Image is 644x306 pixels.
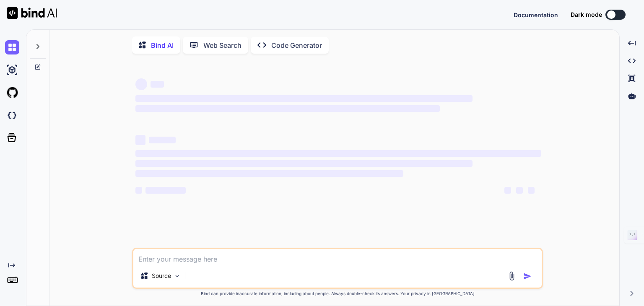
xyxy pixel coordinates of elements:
img: Bind AI [7,7,57,19]
img: chat [5,40,19,54]
span: Documentation [514,11,558,18]
span: ‌ [516,187,523,194]
span: ‌ [135,160,472,167]
span: ‌ [135,78,147,90]
span: ‌ [135,105,440,112]
span: ‌ [135,170,403,177]
img: ai-studio [5,63,19,77]
span: ‌ [149,137,176,143]
img: darkCloudIdeIcon [5,108,19,122]
span: ‌ [151,81,164,88]
span: ‌ [504,187,511,194]
span: ‌ [135,187,142,194]
span: ‌ [145,187,186,194]
img: githubLight [5,86,19,100]
p: Bind AI [151,40,174,50]
button: Documentation [514,10,558,19]
span: ‌ [135,95,472,102]
p: Code Generator [271,40,322,50]
img: icon [523,272,532,280]
p: Web Search [203,40,241,50]
img: Pick Models [174,272,181,280]
span: ‌ [135,150,541,157]
img: attachment [507,271,517,281]
p: Source [152,272,171,280]
span: ‌ [528,187,535,194]
span: ‌ [135,135,145,145]
span: Dark mode [571,10,602,19]
p: Bind can provide inaccurate information, including about people. Always double-check its answers.... [132,290,543,297]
